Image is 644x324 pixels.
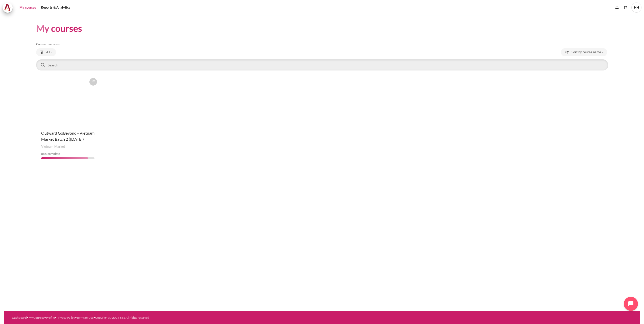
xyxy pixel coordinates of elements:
[77,316,93,319] a: Terms of Use
[12,315,364,320] div: • • • • •
[46,316,55,319] a: Profile
[46,50,50,55] span: All
[4,4,11,11] img: Architeck
[18,3,38,13] a: My courses
[572,50,601,55] span: Sort by course name
[39,3,72,13] a: Reports & Analytics
[41,144,65,149] span: Vietnam Market
[4,15,640,172] section: Content
[561,48,607,56] button: Sorting drop-down menu
[57,316,75,319] a: Privacy Policy
[12,316,27,319] a: Dashboard
[41,152,95,156] div: % complete
[36,42,608,46] h5: Course overview
[613,4,621,11] div: Show notification window with no new notifications
[41,131,94,141] a: Outward GoBeyond - Vietnam Market Batch 2 ([DATE])
[41,152,45,156] span: 88
[36,22,82,34] h1: My courses
[95,316,149,319] a: Copyright © 2024 BTS All rights reserved
[36,48,608,71] div: Course overview controls
[3,3,15,13] a: Architeck Architeck
[631,3,641,13] a: User menu
[631,3,641,13] span: HH
[36,48,56,56] button: Grouping drop-down menu
[29,316,44,319] a: My Courses
[36,59,608,70] input: Search
[622,4,629,11] button: Languages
